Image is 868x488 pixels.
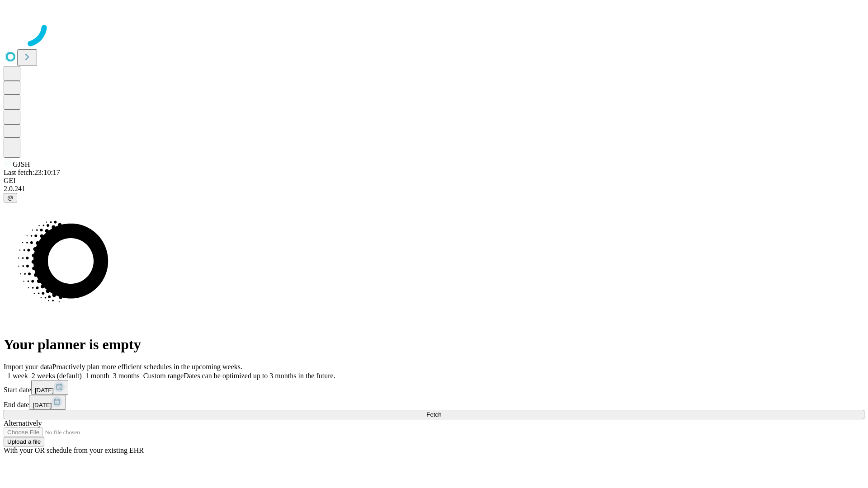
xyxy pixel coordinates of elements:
[4,177,864,185] div: GEI
[32,372,82,380] span: 2 weeks (default)
[4,185,864,193] div: 2.0.241
[13,160,30,168] span: GJSH
[7,372,28,380] span: 1 week
[29,395,66,410] button: [DATE]
[35,387,54,394] span: [DATE]
[33,402,52,408] span: [DATE]
[4,419,42,427] span: Alternatively
[4,380,864,395] div: Start date
[184,372,335,380] span: Dates can be optimized up to 3 months in the future.
[4,395,864,410] div: End date
[4,336,864,353] h1: Your planner is empty
[4,363,52,371] span: Import your data
[31,380,68,395] button: [DATE]
[4,446,144,454] span: With your OR schedule from your existing EHR
[85,372,109,380] span: 1 month
[4,193,17,202] button: @
[4,169,60,176] span: Last fetch: 23:10:17
[113,372,140,380] span: 3 months
[4,437,44,446] button: Upload a file
[426,411,441,418] span: Fetch
[4,410,864,419] button: Fetch
[52,363,242,371] span: Proactively plan more efficient schedules in the upcoming weeks.
[143,372,184,380] span: Custom range
[7,194,14,201] span: @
